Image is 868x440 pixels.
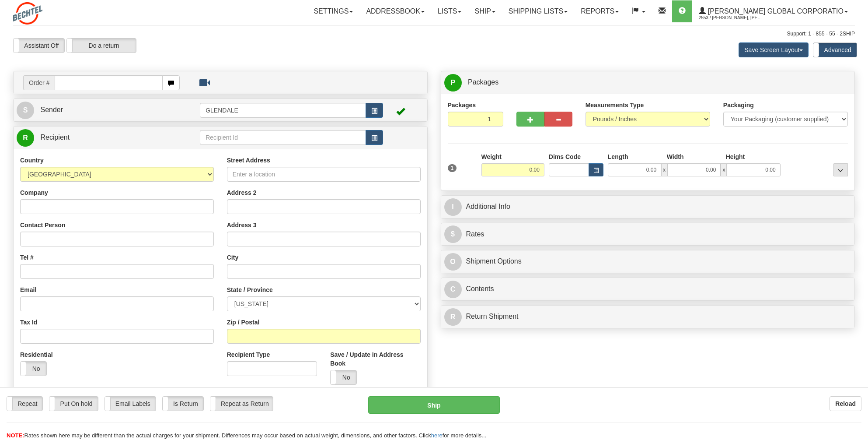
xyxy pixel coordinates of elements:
a: OShipment Options [444,253,852,271]
a: R Recipient [17,129,180,147]
label: Repeat as Return [210,397,273,411]
label: Dims Code [549,152,581,161]
span: I [444,198,462,216]
label: Tel # [20,253,34,262]
span: Packages [468,78,498,86]
label: Assistant Off [14,39,64,53]
a: Addressbook [359,0,431,22]
a: $Rates [444,225,852,243]
div: ... [833,163,848,176]
label: Height [726,152,745,161]
span: O [444,253,462,271]
span: 2553 / [PERSON_NAME], [PERSON_NAME] [699,14,764,22]
a: Lists [431,0,468,22]
span: Order # [23,75,55,90]
img: logo2553.jpg [13,2,42,25]
a: [PERSON_NAME] Global Corporatio 2553 / [PERSON_NAME], [PERSON_NAME] [692,0,854,22]
span: P [444,74,462,92]
a: S Sender [17,101,200,119]
a: CContents [444,280,852,298]
label: Packaging [723,101,754,109]
label: Length [608,152,628,161]
iframe: chat widget [848,175,867,264]
label: No [21,362,46,376]
a: RReturn Shipment [444,308,852,326]
label: Company [20,188,48,197]
label: Repeat [7,397,42,411]
span: R [444,308,462,326]
input: Sender Id [200,103,366,118]
label: Contact Person [20,221,65,229]
label: Advanced [813,43,857,57]
label: Address 2 [227,188,257,197]
span: x [661,163,667,176]
label: Residential [20,350,53,359]
span: R [17,129,34,147]
label: Width [667,152,684,161]
label: Street Address [227,156,270,165]
label: Weight [481,152,502,161]
span: 1 [448,164,457,172]
label: Recipient Type [227,350,270,359]
label: Put On hold [49,397,98,411]
label: Zip / Postal [227,318,260,327]
button: Save Screen Layout [739,42,809,57]
span: $ [444,225,462,243]
span: NOTE: [7,432,24,439]
a: Ship [468,0,502,22]
label: State / Province [227,285,273,294]
b: Reload [835,400,856,407]
span: x [721,163,727,176]
label: Measurements Type [586,101,644,109]
label: No [331,370,356,384]
input: Enter a location [227,167,421,182]
label: Packages [448,101,476,109]
label: Email [20,285,36,294]
label: City [227,253,238,262]
div: Support: 1 - 855 - 55 - 2SHIP [13,30,855,38]
input: Recipient Id [200,130,366,145]
label: Country [20,156,44,165]
span: [PERSON_NAME] Global Corporatio [706,7,844,15]
button: Ship [368,396,500,414]
label: Address 3 [227,221,257,229]
label: Do a return [67,39,136,53]
a: Shipping lists [502,0,574,22]
button: Reload [830,396,861,411]
span: S [17,102,34,119]
a: Reports [574,0,625,22]
a: here [431,432,443,439]
label: Save / Update in Address Book [330,350,420,368]
a: P Packages [444,74,852,92]
span: Sender [40,106,63,113]
span: Recipient [40,134,70,141]
label: Tax Id [20,318,37,327]
label: Email Labels [105,397,156,411]
a: Settings [307,0,359,22]
span: C [444,281,462,298]
a: IAdditional Info [444,198,852,216]
label: Is Return [163,397,203,411]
